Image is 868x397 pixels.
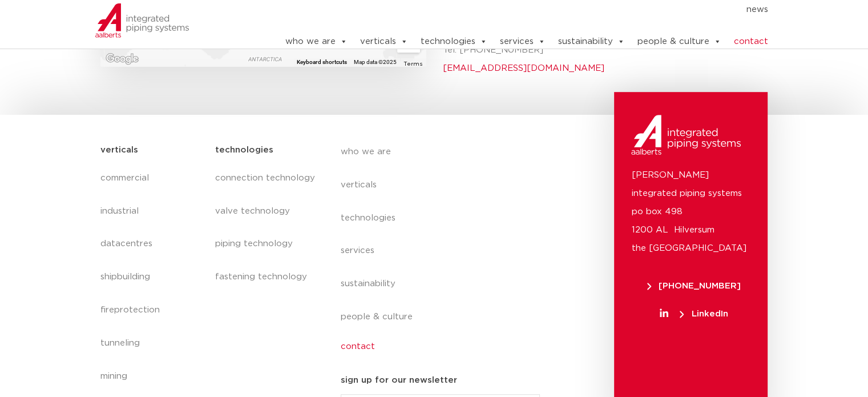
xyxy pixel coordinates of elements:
img: Google [103,51,141,66]
span: Map data ©2025 [354,59,397,65]
a: technologies [420,30,487,53]
a: commercial [100,162,204,195]
a: verticals [360,30,407,53]
nav: Menu [215,162,317,294]
a: mining [100,360,204,393]
a: tunneling [100,327,204,360]
a: industrial [100,195,204,228]
a: services [499,30,545,53]
a: contact [341,334,550,360]
a: connection technology [215,162,317,195]
button: Keyboard shortcuts [297,58,347,66]
nav: Menu [250,1,768,19]
p: Tel. [PHONE_NUMBER] [443,41,760,78]
a: [PHONE_NUMBER] [631,282,756,290]
a: technologies [341,202,550,235]
a: people & culture [341,300,550,334]
a: [EMAIL_ADDRESS][DOMAIN_NAME] [443,64,604,73]
a: sustainability [341,267,550,300]
a: sustainability [558,30,624,53]
a: people & culture [637,30,721,53]
span: LinkedIn [680,310,728,318]
span: [PHONE_NUMBER] [647,282,741,290]
a: Open this area in Google Maps (opens a new window) [103,51,141,66]
h5: technologies [215,141,273,159]
a: who we are [341,135,550,169]
a: datacentres [100,227,204,260]
a: contact [733,30,768,53]
a: services [341,234,550,267]
a: LinkedIn [631,310,756,318]
a: valve technology [215,195,317,228]
a: shipbuilding [100,260,204,294]
a: Terms [403,61,422,67]
a: who we are [285,30,347,53]
p: [PERSON_NAME] integrated piping systems po box 498 1200 AL Hilversum the [GEOGRAPHIC_DATA] [631,166,750,258]
h5: sign up for our newsletter [341,371,457,390]
a: piping technology [215,227,317,260]
nav: Menu [341,135,550,360]
a: verticals [341,169,550,202]
h5: verticals [100,141,138,159]
a: news [746,1,768,19]
a: fireprotection [100,294,204,327]
a: fastening technology [215,260,317,294]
